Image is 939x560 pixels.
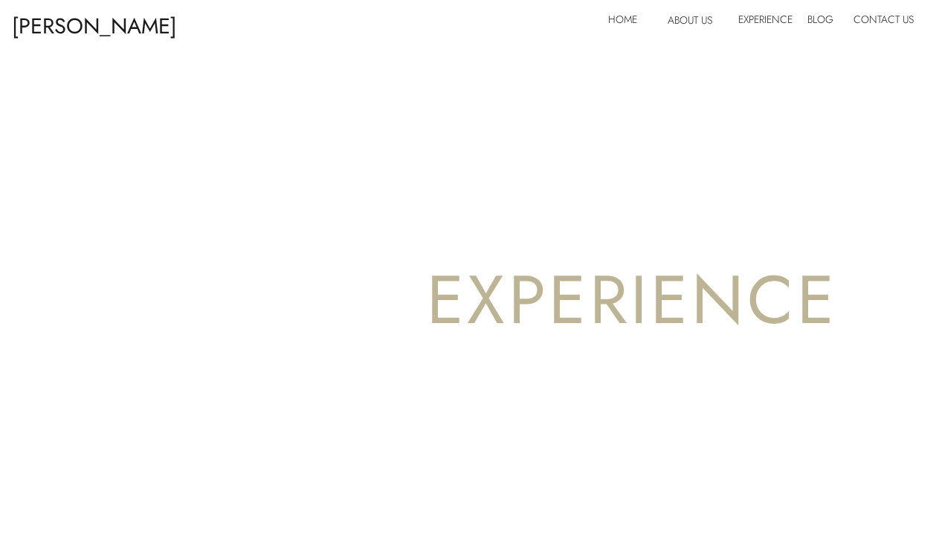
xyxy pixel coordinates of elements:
a: Contact Us [854,10,917,34]
h1: Experience [366,253,898,348]
a: Blog [807,10,841,34]
p: [PERSON_NAME] & [PERSON_NAME] [12,7,193,34]
a: Home [608,10,647,34]
a: About Us [668,11,726,35]
a: Experience [738,10,790,34]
